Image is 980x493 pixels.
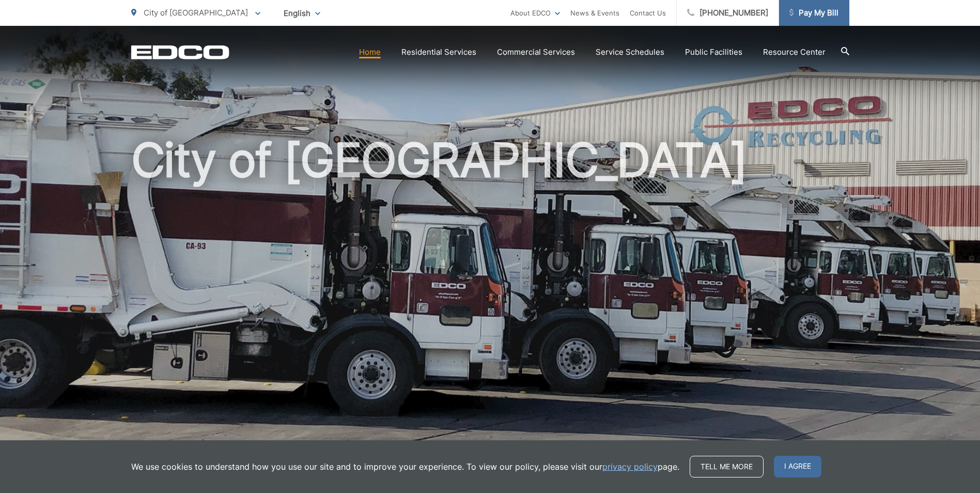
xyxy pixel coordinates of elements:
[630,7,666,19] a: Contact Us
[131,45,229,59] a: EDCD logo. Return to the homepage.
[774,456,821,477] span: I agree
[789,7,838,19] span: Pay My Bill
[510,7,560,19] a: About EDCO
[131,460,679,473] p: We use cookies to understand how you use our site and to improve your experience. To view our pol...
[359,46,381,58] a: Home
[401,46,476,58] a: Residential Services
[144,8,248,18] span: City of [GEOGRAPHIC_DATA]
[276,4,328,22] span: English
[690,456,764,477] a: Tell me more
[131,134,849,461] h1: City of [GEOGRAPHIC_DATA]
[685,46,742,58] a: Public Facilities
[497,46,575,58] a: Commercial Services
[596,46,664,58] a: Service Schedules
[570,7,619,19] a: News & Events
[602,460,658,473] a: privacy policy
[763,46,826,58] a: Resource Center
